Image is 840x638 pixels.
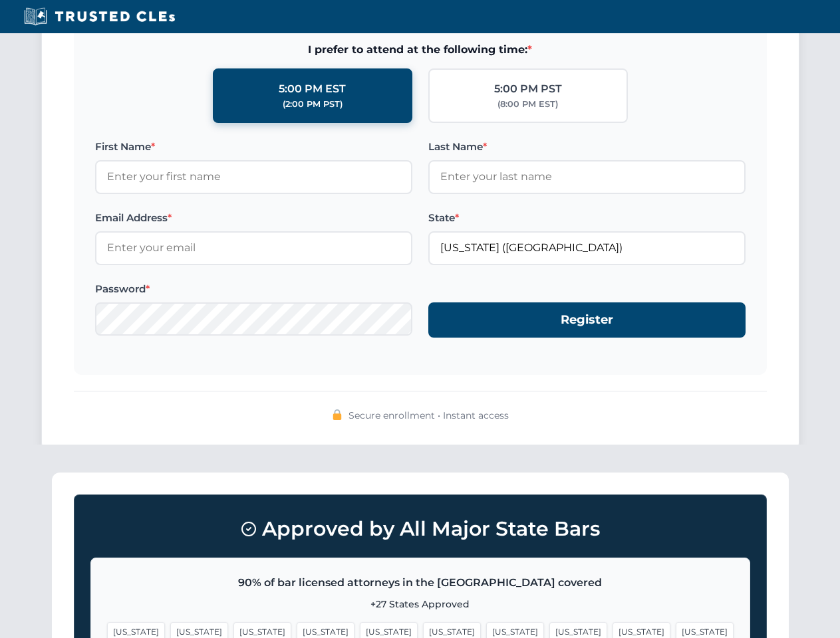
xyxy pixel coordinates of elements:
[428,210,746,226] label: State
[428,302,746,338] button: Register
[428,160,746,193] input: Enter your last name
[95,281,412,297] label: Password
[428,231,746,265] input: Florida (FL)
[107,574,734,591] p: 90% of bar licensed attorneys in the [GEOGRAPHIC_DATA] covered
[428,139,746,155] label: Last Name
[494,80,562,98] div: 5:00 PM PST
[90,511,750,547] h3: Approved by All Major State Bars
[332,409,343,420] img: 🔒
[279,80,346,98] div: 5:00 PM EST
[497,98,558,111] div: (8:00 PM EST)
[349,408,509,423] span: Secure enrollment • Instant access
[283,98,343,111] div: (2:00 PM PST)
[95,139,412,155] label: First Name
[95,210,412,226] label: Email Address
[95,160,412,193] input: Enter your first name
[95,231,412,265] input: Enter your email
[95,41,746,58] span: I prefer to attend at the following time:
[107,597,734,611] p: +27 States Approved
[20,7,179,27] img: Trusted CLEs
